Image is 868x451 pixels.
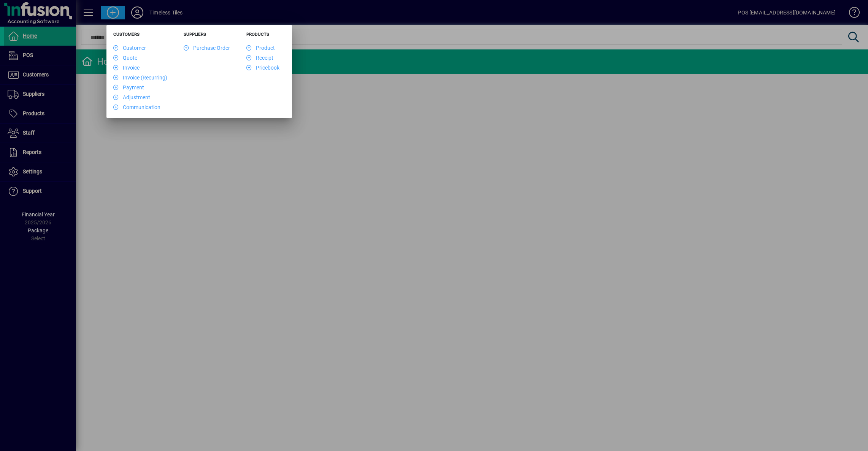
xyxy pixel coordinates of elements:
[246,32,279,39] h5: Products
[246,45,275,51] a: Product
[113,32,167,39] h5: Customers
[113,94,150,100] a: Adjustment
[113,75,167,81] a: Invoice (Recurring)
[184,45,230,51] a: Purchase Order
[113,104,160,110] a: Communication
[246,55,273,61] a: Receipt
[113,55,137,61] a: Quote
[113,84,144,91] a: Payment
[113,65,140,71] a: Invoice
[184,32,230,39] h5: Suppliers
[246,65,279,71] a: Pricebook
[113,45,146,51] a: Customer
